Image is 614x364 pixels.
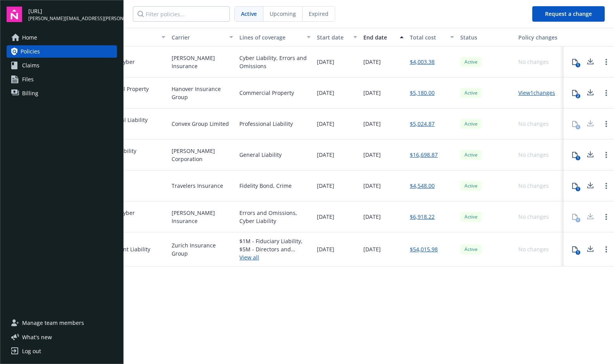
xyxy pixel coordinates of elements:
span: Active [463,120,479,127]
a: Claims [7,59,117,72]
span: Travelers Insurance [172,182,223,190]
div: 1 [576,63,580,67]
button: Total cost [407,28,457,46]
div: Professional Liability [239,120,293,128]
span: [DATE] [317,120,334,128]
span: Claims [22,59,40,72]
div: End date [363,33,395,41]
button: Policy changes [515,28,564,46]
span: [DATE] [317,245,334,253]
button: 1 [567,54,583,70]
div: No changes [518,151,549,159]
div: Fidelity Bond, Crime [239,182,292,190]
a: View 1 changes [518,89,555,96]
span: Active [463,182,479,189]
button: What's new [7,333,64,341]
div: Policy changes [518,33,561,41]
span: Active [463,151,479,158]
a: $5,024.87 [410,120,435,128]
button: Lines of coverage [236,28,314,46]
div: Log out [22,345,41,357]
button: Status [457,28,515,46]
span: [DATE] [363,151,381,159]
input: Filter policies... [133,6,230,22]
div: $1M - Fiduciary Liability, $5M - Directors and Officers, $3M - Employment Practices Liability [239,237,311,253]
span: [DATE] [317,89,334,97]
span: [DATE] [363,213,381,221]
button: End date [360,28,407,46]
span: [DATE] [317,58,334,66]
span: Billing [22,87,38,100]
span: Home [22,31,37,44]
a: Home [7,31,117,44]
span: Hanover Insurance Group [172,85,233,101]
span: [DATE] [363,58,381,66]
span: [DATE] [317,182,334,190]
div: Start date [317,33,349,41]
a: Manage team members [7,317,117,329]
div: Total cost [410,33,445,41]
a: Open options [602,245,611,254]
div: Cyber Liability, Errors and Omissions [239,54,311,70]
div: 2 [576,94,580,98]
span: [PERSON_NAME] Corporation [172,147,233,163]
button: [URL][PERSON_NAME][EMAIL_ADDRESS][PERSON_NAME] [28,7,117,22]
div: Policy type [94,33,157,41]
a: $16,698.87 [410,151,438,159]
span: [DATE] [363,89,381,97]
a: Open options [602,181,611,191]
div: Errors and Omissions, Cyber Liability [239,209,311,225]
span: [PERSON_NAME] Insurance [172,209,233,225]
button: Policy type [91,28,169,46]
a: Open options [602,119,611,129]
a: Open options [602,57,611,67]
div: Status [460,33,512,41]
span: [DATE] [317,213,334,221]
div: 1 [576,156,580,160]
span: Active [463,58,479,65]
div: General Liability [239,151,282,159]
a: Open options [602,88,611,98]
a: Files [7,73,117,86]
span: Active [463,213,479,220]
div: No changes [518,182,549,190]
a: $54,015.98 [410,245,438,253]
a: Policies [7,45,117,58]
a: Billing [7,87,117,100]
a: Open options [602,150,611,160]
div: No changes [518,58,549,66]
a: $6,918.22 [410,213,435,221]
div: Commercial Property [239,89,294,97]
span: Policies [21,45,40,58]
span: Convex Group Limited [172,120,229,128]
div: No changes [518,120,549,128]
span: Active [241,10,257,18]
span: [PERSON_NAME][EMAIL_ADDRESS][PERSON_NAME] [28,15,117,22]
button: Carrier [169,28,236,46]
span: Manage team members [22,317,84,329]
a: $4,003.38 [410,58,435,66]
span: [DATE] [363,182,381,190]
span: Zurich Insurance Group [172,241,233,258]
span: Active [463,246,479,253]
div: No changes [518,245,549,253]
button: Start date [314,28,360,46]
span: What ' s new [22,333,52,341]
a: Open options [602,212,611,221]
button: 1 [567,242,583,257]
span: [DATE] [363,120,381,128]
span: [PERSON_NAME] Insurance [172,54,233,70]
span: Upcoming [270,10,296,18]
span: Active [463,89,479,96]
span: [DATE] [317,151,334,159]
div: Lines of coverage [239,33,302,41]
button: 2 [567,85,583,101]
button: 1 [567,178,583,194]
span: Expired [309,10,328,18]
div: Carrier [172,33,225,41]
img: navigator-logo.svg [7,7,22,22]
span: Files [22,73,34,86]
button: Request a change [532,6,605,22]
span: [DATE] [363,245,381,253]
a: $5,180.00 [410,89,435,97]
